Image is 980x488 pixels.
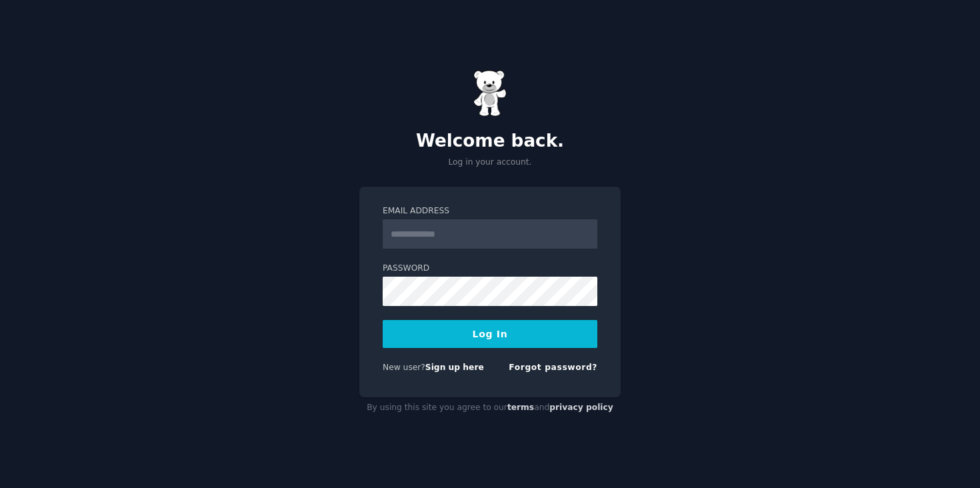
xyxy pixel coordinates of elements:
[359,157,621,169] p: Log in your account.
[383,205,597,217] label: Email Address
[549,403,613,412] a: privacy policy
[473,70,507,117] img: Gummy Bear
[383,263,597,275] label: Password
[509,363,597,372] a: Forgot password?
[359,397,621,419] div: By using this site you agree to our and
[507,403,534,412] a: terms
[383,320,597,348] button: Log In
[383,363,425,372] span: New user?
[359,131,621,152] h2: Welcome back.
[425,363,484,372] a: Sign up here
